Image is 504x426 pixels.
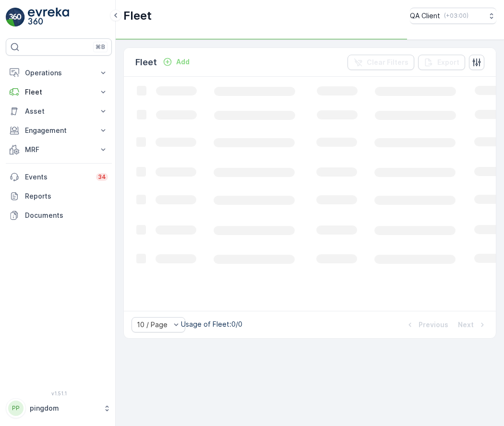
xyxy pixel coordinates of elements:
[6,121,112,140] button: Engagement
[410,8,496,24] button: QA Client(+03:00)
[25,211,108,220] p: Documents
[25,106,93,116] p: Asset
[6,63,112,83] button: Operations
[6,398,112,418] button: PPpingdom
[458,320,474,330] p: Next
[25,68,93,78] p: Operations
[6,167,112,187] a: Events34
[123,8,152,24] p: Fleet
[30,403,98,413] p: pingdom
[6,390,112,396] span: v 1.51.1
[28,8,69,27] img: logo_light-DOdMpM7g.png
[410,11,440,21] p: QA Client
[6,83,112,102] button: Fleet
[348,55,414,70] button: Clear Filters
[176,57,190,67] p: Add
[96,43,105,51] p: ⌘B
[8,401,24,416] div: PP
[6,8,25,27] img: logo
[135,56,157,69] p: Fleet
[25,145,93,154] p: MRF
[181,319,242,329] p: Usage of Fleet : 0/0
[404,319,449,331] button: Previous
[367,58,408,67] p: Clear Filters
[6,140,112,159] button: MRF
[457,319,488,331] button: Next
[6,206,112,225] a: Documents
[444,12,468,20] p: ( +03:00 )
[418,55,465,70] button: Export
[98,173,106,181] p: 34
[25,126,93,135] p: Engagement
[437,58,459,67] p: Export
[419,320,448,330] p: Previous
[6,102,112,121] button: Asset
[25,87,93,97] p: Fleet
[25,172,90,182] p: Events
[25,191,108,201] p: Reports
[6,187,112,206] a: Reports
[159,56,193,68] button: Add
